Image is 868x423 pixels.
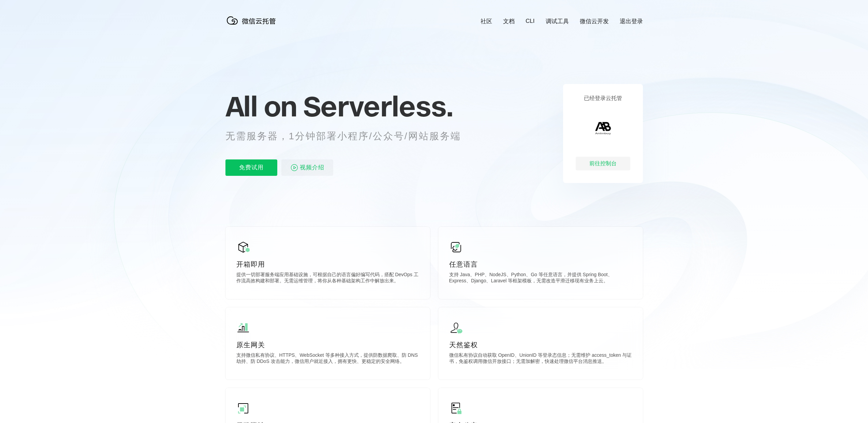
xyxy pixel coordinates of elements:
[620,17,643,25] a: 退出登录
[546,17,569,25] a: 调试工具
[449,352,632,366] p: 微信私有协议自动获取 OpenID、UnionID 等登录态信息；无需维护 access_token 与证书，免鉴权调用微信开放接口；无需加解密，快速处理微信平台消息推送。
[236,259,419,269] p: 开箱即用
[449,272,632,285] p: 支持 Java、PHP、NodeJS、Python、Go 等任意语言，并提供 Spring Boot、Express、Django、Laravel 等框架模板，无需改造平滑迁移现有业务上云。
[481,17,492,25] a: 社区
[225,129,474,143] p: 无需服务器，1分钟部署小程序/公众号/网站服务端
[584,95,622,102] p: 已经登录云托管
[236,272,419,285] p: 提供一切部署服务端应用基础设施，可根据自己的语言偏好编写代码，搭配 DevOps 工作流高效构建和部署。无需运维管理，将你从各种基础架构工作中解放出来。
[225,89,297,123] span: All on
[580,17,609,25] a: 微信云开发
[236,352,419,366] p: 支持微信私有协议、HTTPS、WebSocket 等多种接入方式，提供防数据爬取、防 DNS 劫持、防 DDoS 攻击能力，微信用户就近接入，拥有更快、更稳定的安全网络。
[300,159,324,176] span: 视频介绍
[225,23,280,28] a: 微信云托管
[526,18,534,25] a: CLI
[303,89,453,123] span: Serverless.
[290,164,298,172] img: video_play.svg
[236,340,419,350] p: 原生网关
[225,14,280,27] img: 微信云托管
[449,340,632,350] p: 天然鉴权
[449,259,632,269] p: 任意语言
[225,159,277,176] p: 免费试用
[503,17,515,25] a: 文档
[576,157,630,170] div: 前往控制台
